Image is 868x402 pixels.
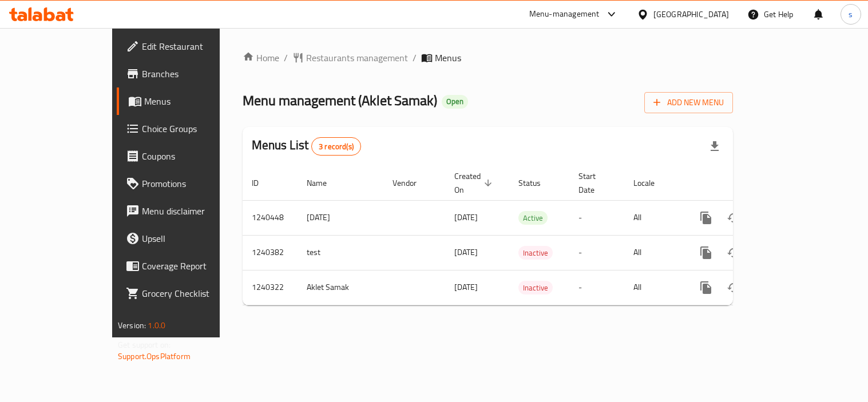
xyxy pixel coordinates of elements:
[624,270,683,305] td: All
[142,39,248,53] span: Edit Restaurant
[442,95,468,109] div: Open
[118,318,146,333] span: Version:
[518,212,548,225] span: Active
[118,349,191,364] a: Support.OpsPlatform
[298,200,383,235] td: [DATE]
[624,200,683,235] td: All
[243,166,811,305] table: enhanced table
[284,51,288,65] li: /
[692,239,720,266] button: more
[518,281,553,294] div: Inactive
[117,33,257,60] a: Edit Restaurant
[306,51,408,65] span: Restaurants management
[720,274,747,301] button: Change Status
[442,97,468,106] span: Open
[393,176,431,190] span: Vendor
[624,235,683,270] td: All
[518,246,553,260] span: Inactive
[692,274,720,301] button: more
[252,176,274,190] span: ID
[117,280,257,307] a: Grocery Checklist
[720,239,747,266] button: Change Status
[653,95,724,110] span: Add New Menu
[144,94,248,108] span: Menus
[454,280,478,294] span: [DATE]
[117,170,257,197] a: Promotions
[298,235,383,270] td: test
[683,166,811,201] th: Actions
[142,232,248,245] span: Upsell
[644,92,733,113] button: Add New Menu
[849,8,853,21] span: s
[720,204,747,232] button: Change Status
[117,197,257,225] a: Menu disclaimer
[413,51,417,65] li: /
[454,169,496,197] span: Created On
[292,51,408,65] a: Restaurants management
[311,137,361,156] div: Total records count
[118,337,171,352] span: Get support on:
[243,270,298,305] td: 1240322
[142,259,248,273] span: Coverage Report
[142,67,248,81] span: Branches
[307,176,342,190] span: Name
[117,115,257,142] a: Choice Groups
[435,51,461,65] span: Menus
[701,133,728,160] div: Export file
[252,137,361,156] h2: Menus List
[148,318,165,333] span: 1.0.0
[142,204,248,218] span: Menu disclaimer
[117,252,257,280] a: Coverage Report
[243,51,279,65] a: Home
[692,204,720,232] button: more
[243,51,733,65] nav: breadcrumb
[454,210,478,225] span: [DATE]
[312,141,360,152] span: 3 record(s)
[518,211,548,225] div: Active
[142,286,248,300] span: Grocery Checklist
[117,60,257,87] a: Branches
[633,176,669,190] span: Locale
[243,87,437,113] span: Menu management ( Aklet Samak )
[578,169,611,197] span: Start Date
[569,200,624,235] td: -
[243,200,298,235] td: 1240448
[529,7,600,21] div: Menu-management
[454,245,478,260] span: [DATE]
[298,270,383,305] td: Aklet Samak
[653,8,729,21] div: [GEOGRAPHIC_DATA]
[142,122,248,136] span: Choice Groups
[518,176,556,190] span: Status
[117,142,257,170] a: Coupons
[142,177,248,190] span: Promotions
[243,235,298,270] td: 1240382
[117,87,257,115] a: Menus
[569,270,624,305] td: -
[518,281,553,294] span: Inactive
[142,149,248,163] span: Coupons
[117,225,257,252] a: Upsell
[569,235,624,270] td: -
